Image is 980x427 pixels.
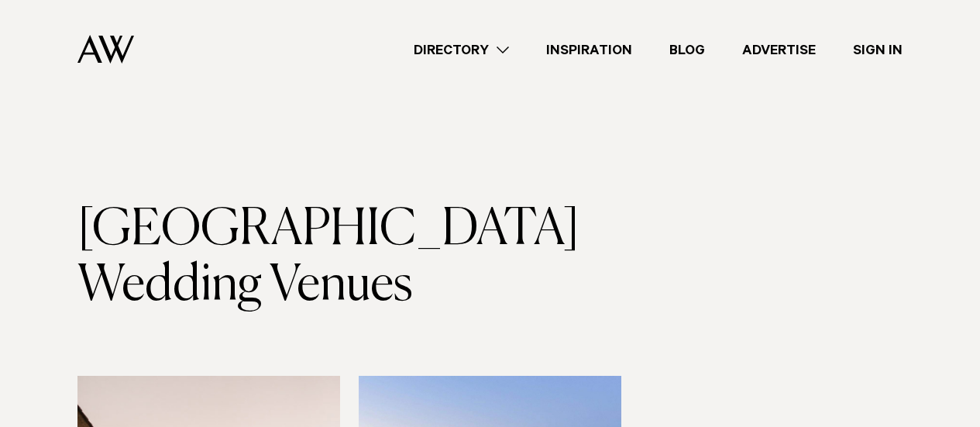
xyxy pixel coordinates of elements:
a: Advertise [724,40,834,60]
a: Inspiration [528,40,651,60]
h1: [GEOGRAPHIC_DATA] Wedding Venues [77,202,490,314]
a: Directory [395,40,528,60]
a: Blog [651,40,724,60]
img: Auckland Weddings Logo [77,35,134,64]
a: Sign In [834,40,921,60]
